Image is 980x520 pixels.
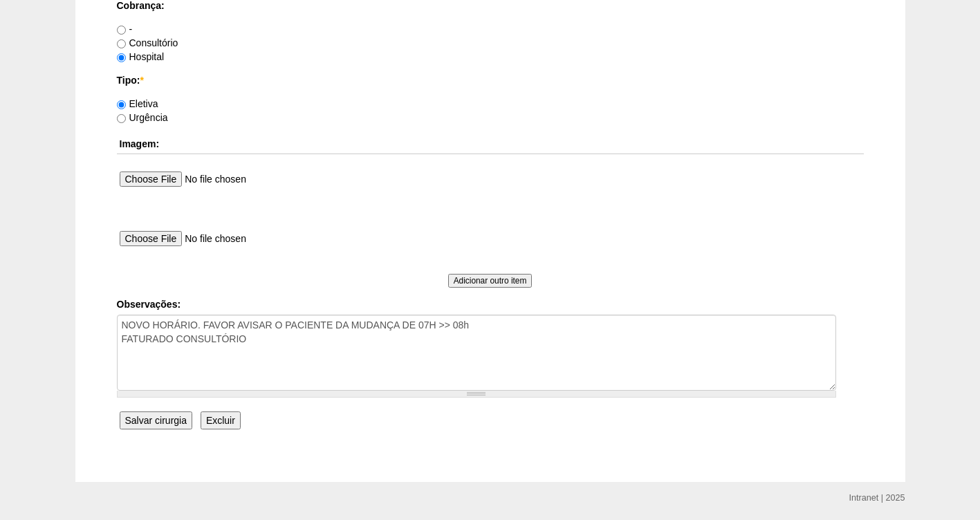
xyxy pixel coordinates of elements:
[117,37,178,48] label: Consultório
[117,73,864,87] label: Tipo:
[201,411,241,429] input: Excluir
[117,114,126,123] input: Urgência
[117,112,168,123] label: Urgência
[117,315,836,391] textarea: NOVO HORÁRIO. FAVOR AVISAR O PACIENTE DA MUDANÇA DE 07H >> 08h FATURADO CONSULTÓRIO
[120,411,192,429] input: Salvar cirurgia
[117,26,126,35] input: -
[448,274,533,288] input: Adicionar outro item
[117,24,133,35] label: -
[117,39,126,48] input: Consultório
[849,491,905,505] div: Intranet | 2025
[117,100,126,109] input: Eletiva
[117,53,126,62] input: Hospital
[140,75,143,86] span: Este campo é obrigatório.
[117,98,158,109] label: Eletiva
[117,297,864,311] label: Observações:
[117,51,165,62] label: Hospital
[117,134,864,154] th: Imagem:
